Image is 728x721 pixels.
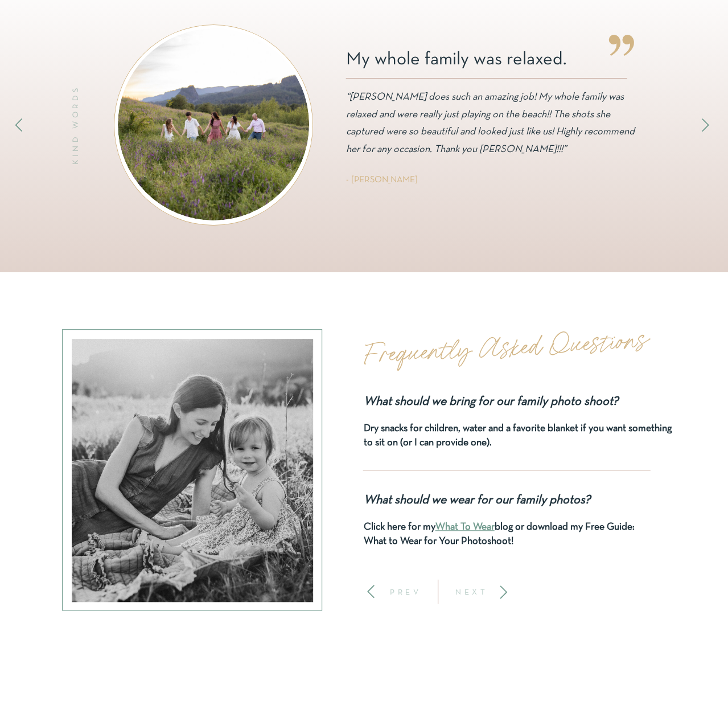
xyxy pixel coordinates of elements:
[346,173,649,190] p: - [PERSON_NAME]
[364,522,635,546] b: Click here for my blog or download my Free Guide: What to Wear for Your Photoshoot!
[364,495,590,506] i: What should we wear for our family photos?
[71,49,93,201] p: KIND WORDS
[364,396,618,407] b: What should we bring for our family photo shoot?
[385,588,427,596] a: PREV
[346,92,635,154] i: “[PERSON_NAME] does such an amazing job! My whole family was relaxed and were really just playing...
[364,424,672,448] b: Dry snacks for children, water and a favorite blanket if you want something to sit on (or I can p...
[346,48,634,71] p: My whole family was relaxed.
[451,588,493,596] a: NEXT
[435,522,495,532] a: What To Wear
